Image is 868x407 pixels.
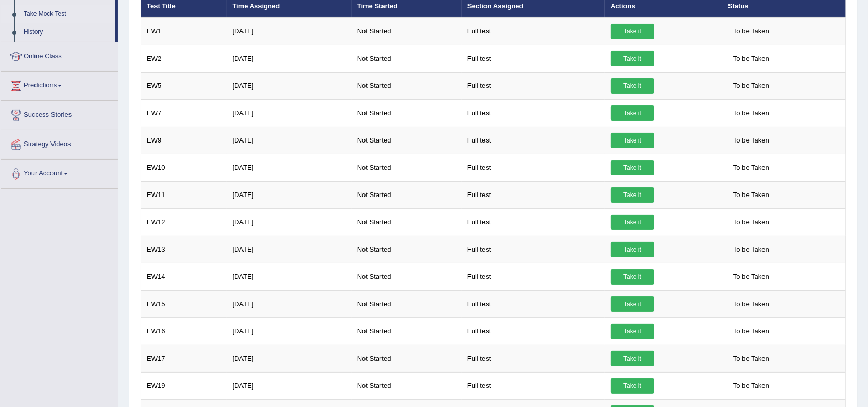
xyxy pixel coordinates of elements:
td: EW5 [141,72,227,99]
a: Take Mock Test [19,5,115,24]
td: [DATE] [227,72,351,99]
td: [DATE] [227,154,351,181]
td: [DATE] [227,236,351,263]
td: EW10 [141,154,227,181]
td: Not Started [352,154,462,181]
span: To be Taken [728,133,774,148]
td: Not Started [352,45,462,72]
span: To be Taken [728,351,774,366]
td: Full test [462,17,605,45]
td: [DATE] [227,263,351,290]
td: [DATE] [227,372,351,399]
span: To be Taken [728,187,774,203]
td: EW17 [141,345,227,372]
a: Take it [611,215,654,230]
a: Take it [611,296,654,312]
td: Full test [462,263,605,290]
td: EW19 [141,372,227,399]
a: Take it [611,160,654,175]
td: EW9 [141,127,227,154]
td: EW12 [141,208,227,236]
td: EW14 [141,263,227,290]
span: To be Taken [728,378,774,394]
a: Take it [611,105,654,121]
a: Strategy Videos [1,130,118,156]
td: EW11 [141,181,227,208]
td: Not Started [352,236,462,263]
a: Take it [611,78,654,94]
td: EW13 [141,236,227,263]
td: [DATE] [227,45,351,72]
td: Full test [462,372,605,399]
td: [DATE] [227,290,351,317]
td: Not Started [352,290,462,317]
span: To be Taken [728,215,774,230]
td: Not Started [352,72,462,99]
td: Full test [462,290,605,317]
td: [DATE] [227,208,351,236]
a: Success Stories [1,101,118,127]
a: History [19,23,115,42]
span: To be Taken [728,51,774,66]
td: [DATE] [227,99,351,127]
td: Full test [462,345,605,372]
span: To be Taken [728,324,774,339]
span: To be Taken [728,78,774,94]
a: Online Class [1,42,118,68]
td: Not Started [352,345,462,372]
span: To be Taken [728,160,774,175]
a: Take it [611,351,654,366]
td: [DATE] [227,317,351,345]
td: Not Started [352,208,462,236]
td: Not Started [352,17,462,45]
a: Take it [611,24,654,39]
a: Take it [611,324,654,339]
td: Not Started [352,263,462,290]
td: Not Started [352,127,462,154]
td: Full test [462,236,605,263]
td: Full test [462,99,605,127]
a: Take it [611,133,654,148]
td: [DATE] [227,127,351,154]
td: EW2 [141,45,227,72]
td: Not Started [352,317,462,345]
a: Take it [611,51,654,66]
a: Take it [611,187,654,203]
td: EW1 [141,17,227,45]
td: EW15 [141,290,227,317]
td: [DATE] [227,345,351,372]
span: To be Taken [728,242,774,257]
td: Full test [462,45,605,72]
td: EW7 [141,99,227,127]
td: Full test [462,154,605,181]
td: [DATE] [227,17,351,45]
a: Your Account [1,160,118,185]
td: Not Started [352,181,462,208]
td: Full test [462,317,605,345]
span: To be Taken [728,296,774,312]
a: Take it [611,269,654,285]
a: Predictions [1,72,118,97]
a: Take it [611,378,654,394]
span: To be Taken [728,269,774,285]
td: Not Started [352,99,462,127]
td: Full test [462,72,605,99]
td: Not Started [352,372,462,399]
td: Full test [462,127,605,154]
td: EW16 [141,317,227,345]
td: Full test [462,181,605,208]
span: To be Taken [728,24,774,39]
td: Full test [462,208,605,236]
span: To be Taken [728,105,774,121]
a: Take it [611,242,654,257]
td: [DATE] [227,181,351,208]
